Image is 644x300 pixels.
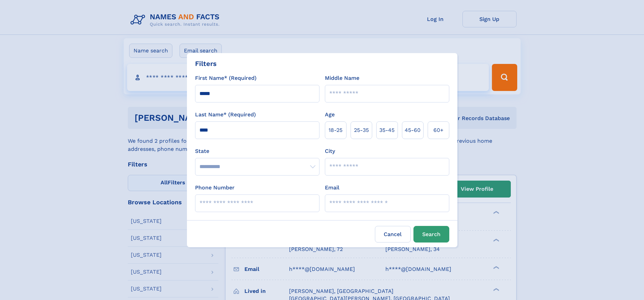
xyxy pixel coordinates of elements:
[405,126,421,134] span: 45‑60
[325,111,335,119] label: Age
[433,126,444,134] span: 60+
[375,226,411,243] label: Cancel
[195,111,256,119] label: Last Name* (Required)
[325,184,339,192] label: Email
[195,74,257,82] label: First Name* (Required)
[195,59,217,69] div: Filters
[195,147,319,155] label: State
[413,226,449,243] button: Search
[329,126,342,134] span: 18‑25
[325,147,335,155] label: City
[379,126,395,134] span: 35‑45
[354,126,369,134] span: 25‑35
[325,74,359,82] label: Middle Name
[195,184,235,192] label: Phone Number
